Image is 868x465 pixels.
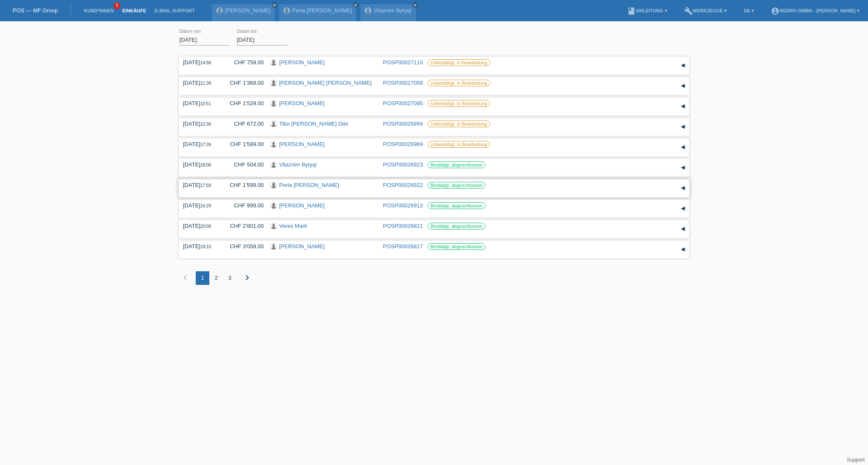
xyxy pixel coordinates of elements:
[279,80,371,86] a: [PERSON_NAME] [PERSON_NAME]
[200,224,211,229] span: 20:00
[383,121,423,127] a: POSP00026994
[292,7,352,14] a: Perla [PERSON_NAME]
[183,80,217,86] div: [DATE]
[223,243,264,250] div: CHF 3'058.00
[183,141,217,147] div: [DATE]
[183,59,217,66] div: [DATE]
[13,7,58,14] a: POS — MF Group
[223,59,264,66] div: CHF 759.00
[413,3,417,7] i: close
[684,7,693,15] i: build
[223,271,237,285] div: 3
[200,163,211,167] span: 18:06
[428,80,490,86] label: Unbestätigt, in Bearbeitung
[383,223,423,229] a: POSP00026821
[200,183,211,188] span: 17:59
[223,121,264,127] div: CHF 672.00
[183,223,217,229] div: [DATE]
[80,8,118,13] a: Kund*innen
[183,182,217,188] div: [DATE]
[677,202,689,215] div: auf-/zuklappen
[383,100,423,106] a: POSP00027095
[200,244,211,249] span: 19:10
[353,2,359,8] a: close
[209,271,223,285] div: 2
[740,8,758,13] a: DE ▾
[428,223,485,230] label: Bestätigt, abgeschlossen
[383,80,423,86] a: POSP00027099
[200,60,211,65] span: 14:58
[223,223,264,229] div: CHF 2'801.00
[677,141,689,154] div: auf-/zuklappen
[118,8,150,13] a: Einkäufe
[279,202,325,209] a: [PERSON_NAME]
[180,273,190,283] i: chevron_left
[428,59,490,66] label: Unbestätigt, in Bearbeitung
[677,182,689,195] div: auf-/zuklappen
[183,100,217,106] div: [DATE]
[279,121,348,127] a: Tibo [PERSON_NAME] Diet
[223,141,264,147] div: CHF 1'599.00
[223,161,264,168] div: CHF 504.00
[271,2,277,8] a: close
[279,100,325,106] a: [PERSON_NAME]
[374,7,411,14] a: Vllaznim Bytyqi
[196,271,209,285] div: 1
[279,141,325,147] a: [PERSON_NAME]
[428,141,490,148] label: Unbestätigt, in Bearbeitung
[200,142,211,147] span: 17:39
[847,457,865,463] a: Support
[383,202,423,209] a: POSP00026913
[183,202,217,209] div: [DATE]
[223,100,264,106] div: CHF 1'529.00
[412,2,418,8] a: close
[627,7,636,15] i: book
[183,243,217,250] div: [DATE]
[151,8,199,13] a: E-Mail Support
[279,59,325,66] a: [PERSON_NAME]
[200,101,211,106] span: 10:51
[223,182,264,188] div: CHF 1'599.00
[771,7,779,15] i: account_circle
[677,100,689,113] div: auf-/zuklappen
[677,59,689,72] div: auf-/zuklappen
[428,243,485,250] label: Bestätigt, abgeschlossen
[354,3,358,7] i: close
[677,80,689,92] div: auf-/zuklappen
[428,202,485,209] label: Bestätigt, abgeschlossen
[200,122,211,126] span: 12:36
[383,182,423,188] a: POSP00026922
[677,161,689,174] div: auf-/zuklappen
[677,121,689,133] div: auf-/zuklappen
[279,161,317,168] a: Vllaznim Bytyqi
[200,204,211,208] span: 16:29
[383,141,423,147] a: POSP00026969
[428,182,485,189] label: Bestätigt, abgeschlossen
[428,161,485,168] label: Bestätigt, abgeschlossen
[223,80,264,86] div: CHF 1'368.00
[225,7,271,14] a: [PERSON_NAME]
[677,243,689,256] div: auf-/zuklappen
[183,161,217,168] div: [DATE]
[428,121,490,127] label: Unbestätigt, in Bearbeitung
[767,8,864,13] a: account_circleRedro GmbH - [PERSON_NAME] ▾
[200,81,211,86] span: 11:39
[279,223,307,229] a: Veres Mark
[272,3,277,7] i: close
[623,8,671,13] a: bookAnleitung ▾
[428,100,490,107] label: Unbestätigt, in Bearbeitung
[680,8,731,13] a: buildWerkzeuge ▾
[242,273,252,283] i: chevron_right
[183,121,217,127] div: [DATE]
[223,202,264,209] div: CHF 999.00
[677,223,689,235] div: auf-/zuklappen
[383,59,423,66] a: POSP00027110
[383,161,423,168] a: POSP00026923
[279,182,339,188] a: Perla [PERSON_NAME]
[279,243,325,250] a: [PERSON_NAME]
[114,2,120,9] span: 5
[383,243,423,250] a: POSP00026817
